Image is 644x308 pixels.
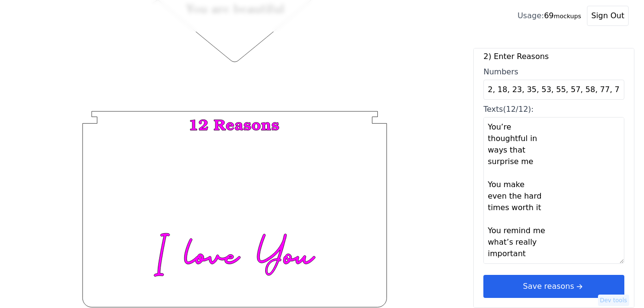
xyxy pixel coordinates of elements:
[598,295,629,306] button: Dev tools
[483,275,624,298] button: Save reasonsarrow right short
[483,66,624,78] div: Numbers
[517,10,581,22] div: 69
[483,104,624,115] div: Texts
[483,80,624,100] input: Numbers
[483,117,624,264] textarea: Texts(12/12):
[483,51,624,62] label: 2) Enter Reasons
[517,11,544,20] span: Usage:
[503,105,534,114] span: (12/12):
[574,281,585,292] svg: arrow right short
[554,12,581,20] small: mockups
[587,6,629,26] button: Sign Out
